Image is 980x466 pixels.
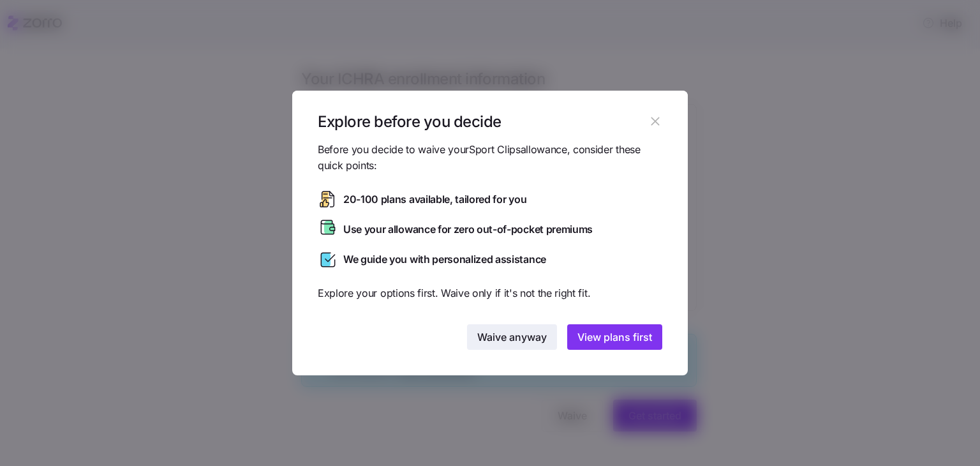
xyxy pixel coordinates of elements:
span: Use your allowance for zero out-of-pocket premiums [343,222,593,237]
span: 20-100 plans available, tailored for you [343,192,526,207]
button: Waive anyway [467,324,557,350]
span: Explore your options first. Waive only if it's not the right fit. [318,285,662,301]
h1: Explore before you decide [318,112,645,132]
button: View plans first [567,324,662,350]
span: We guide you with personalized assistance [343,252,546,267]
span: View plans first [577,329,652,345]
span: Waive anyway [477,329,547,345]
span: Before you decide to waive your Sport Clips allowance, consider these quick points: [318,142,662,174]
